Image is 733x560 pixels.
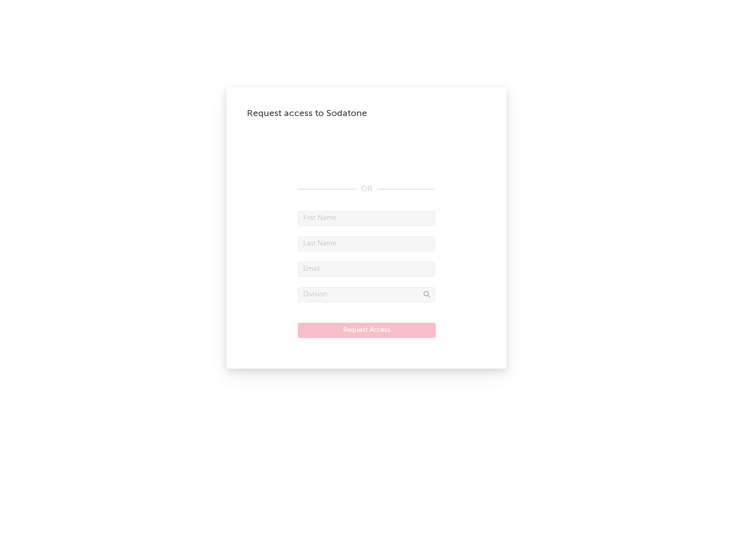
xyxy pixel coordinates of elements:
div: Request access to Sodatone [247,107,486,120]
div: OR [298,183,435,195]
button: Request Access [298,323,436,338]
input: First Name [298,211,435,226]
input: Last Name [298,236,435,251]
input: Division [298,287,435,302]
input: Email [298,262,435,277]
